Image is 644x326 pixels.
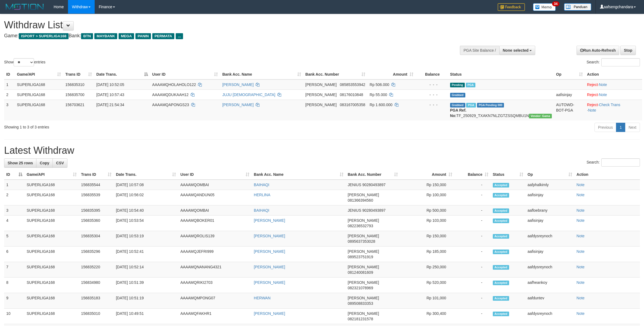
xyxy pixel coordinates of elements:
td: aafdysreynoch [525,309,574,324]
a: 1 [616,123,625,132]
td: [DATE] 10:56:02 [114,190,178,205]
td: 7 [4,262,24,278]
span: Copy 089523751919 to clipboard [348,255,373,259]
span: [PERSON_NAME] [305,93,337,97]
th: Status: activate to sort column ascending [491,170,525,180]
td: [DATE] 10:49:51 [114,309,178,324]
a: Note [577,249,585,254]
span: Copy 08176010848 to clipboard [340,93,363,97]
img: Button%20Memo.svg [533,3,556,11]
td: aafisinjay [525,216,574,231]
span: MAYBANK [94,33,117,39]
span: JENIUS [348,183,361,187]
input: Search: [601,58,640,66]
td: 1 [4,79,15,90]
td: 5 [4,231,24,247]
a: Reject [587,93,598,97]
span: BTN [81,33,93,39]
td: 3 [4,100,15,121]
span: Copy 089508833353 to clipboard [348,301,373,306]
a: Note [577,234,585,238]
td: Rp 103,000 [400,216,454,231]
th: Op: activate to sort column ascending [525,170,574,180]
td: SUPERLIGA168 [24,190,79,205]
td: - [454,262,491,278]
th: Bank Acc. Number: activate to sort column ascending [346,170,400,180]
a: [PERSON_NAME] [254,218,285,223]
span: Accepted [493,219,509,223]
td: Rp 520,000 [400,278,454,293]
td: 156835360 [79,216,114,231]
td: · [585,90,642,100]
a: [PERSON_NAME] [254,234,285,238]
b: PGA Ref. No: [450,108,466,118]
span: Accepted [493,208,509,213]
td: [DATE] 10:57:08 [114,180,178,190]
td: 156835539 [79,190,114,205]
a: BAIHAQI [254,183,269,187]
td: 4 [4,216,24,231]
span: [PERSON_NAME] [348,296,379,300]
span: AAAAMQDUKAAH12 [152,93,189,97]
td: 8 [4,278,24,293]
td: TF_250929_TXAKN7NLZGTZSSQMBU1N [448,100,554,121]
span: Show 25 rows [8,161,33,165]
td: aafisinjay [554,90,585,100]
td: Rp 150,000 [400,231,454,247]
a: Note [599,93,607,97]
a: Note [577,265,585,269]
th: User ID: activate to sort column ascending [178,170,252,180]
td: 156835544 [79,180,114,190]
td: AAAAMQJEFRI999 [178,247,252,262]
span: Copy 083167005358 to clipboard [340,103,365,107]
td: AAAAMQFAKHR1 [178,309,252,324]
a: Reject [587,82,598,87]
span: MEGA [119,33,134,39]
th: ID: activate to sort column descending [4,170,24,180]
td: aafdysreynoch [525,231,574,247]
th: Op: activate to sort column ascending [554,69,585,79]
span: [PERSON_NAME] [305,82,337,87]
a: HERLINA [254,193,270,197]
a: Stop [620,46,636,55]
td: SUPERLIGA168 [24,262,79,278]
td: SUPERLIGA168 [24,278,79,293]
span: Copy 081366394560 to clipboard [348,198,373,202]
td: aafduntev [525,293,574,309]
td: AAAAMQOMBAI [178,205,252,216]
img: Feedback.jpg [498,3,525,11]
label: Search: [587,158,640,167]
span: CSV [56,161,64,165]
span: AAAAMQHOLAHOLO122 [152,82,196,87]
span: Accepted [493,234,509,239]
span: Rp 1.600.000 [370,103,392,107]
th: Trans ID: activate to sort column ascending [63,69,94,79]
span: 156835700 [65,93,84,97]
span: [PERSON_NAME] [348,249,379,254]
a: Previous [595,123,616,132]
span: Accepted [493,250,509,254]
div: - - - [418,102,446,107]
span: ISPORT > SUPERLIGA168 [19,33,69,39]
h1: Withdraw List [4,20,424,30]
td: [DATE] 10:52:14 [114,262,178,278]
td: AAAAMQBOKER01 [178,216,252,231]
td: [DATE] 10:52:41 [114,247,178,262]
span: Accepted [493,296,509,301]
th: Status [448,69,554,79]
div: PGA Site Balance / [460,46,499,55]
a: [PERSON_NAME] [254,311,285,316]
td: [DATE] 10:51:19 [114,293,178,309]
span: [PERSON_NAME] [348,280,379,285]
span: [PERSON_NAME] [305,103,337,107]
td: AUTOWD-BOT-PGA [554,100,585,121]
a: Copy [36,158,53,168]
th: Game/API: activate to sort column ascending [24,170,79,180]
td: 1 [4,180,24,190]
td: [DATE] 10:54:40 [114,205,178,216]
td: 156835304 [79,231,114,247]
td: - [454,205,491,216]
td: 156835183 [79,293,114,309]
span: [DATE] 10:52:05 [96,82,124,87]
span: [PERSON_NAME] [348,193,379,197]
